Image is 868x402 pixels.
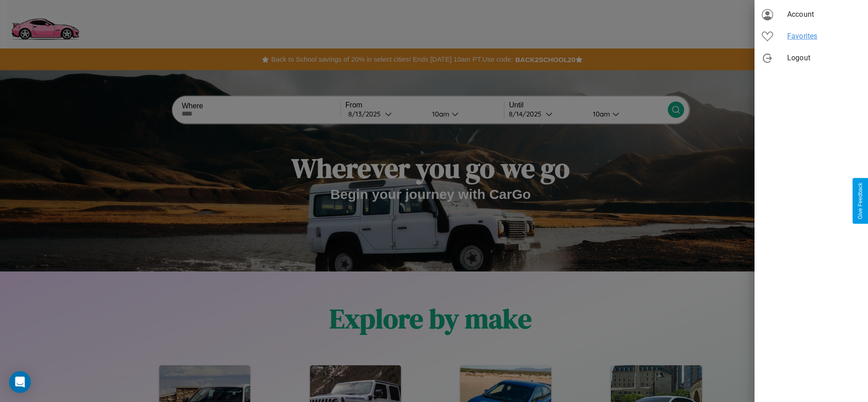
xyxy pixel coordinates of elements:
[9,371,31,393] div: Open Intercom Messenger
[857,183,863,219] div: Give Feedback
[787,9,861,20] span: Account
[755,25,868,47] div: Favorites
[787,31,861,42] span: Favorites
[755,47,868,69] div: Logout
[787,53,861,63] span: Logout
[755,4,868,25] div: Account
